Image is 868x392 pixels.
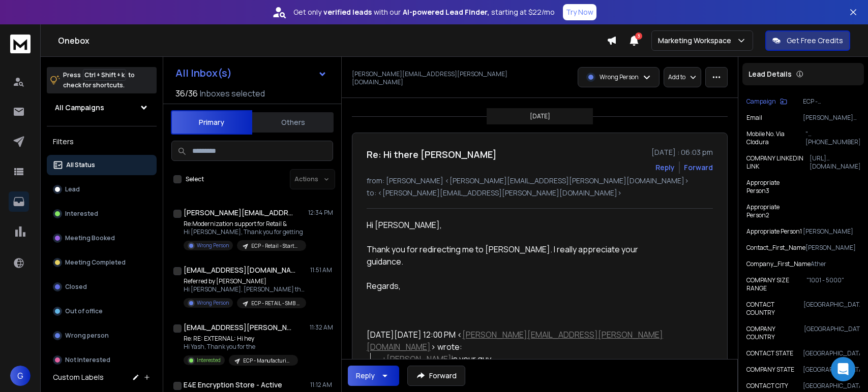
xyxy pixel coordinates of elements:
[197,299,229,307] p: Wrong Person
[746,382,788,390] p: CONTACT CITY
[831,357,855,381] div: Open Intercom Messenger
[167,63,335,83] button: All Inbox(s)
[310,381,333,389] p: 11:12 AM
[252,111,334,134] button: Others
[47,155,157,175] button: All Status
[65,332,109,340] p: Wrong person
[10,366,31,386] button: G
[806,276,860,292] p: "1001 - 5000"
[803,97,860,106] p: ECP - Manufacturing - Enterprise | [PERSON_NAME]
[803,382,860,390] p: [GEOGRAPHIC_DATA]
[66,161,95,169] p: All Status
[635,32,642,40] span: 3
[563,4,596,20] button: Try Now
[65,210,98,218] p: Interested
[803,301,860,317] p: [GEOGRAPHIC_DATA]
[655,162,675,173] button: Reply
[746,260,811,268] p: Company_First_Name
[668,73,685,81] p: Add to
[746,244,805,252] p: Contact_First_Name
[184,322,295,333] h1: [EMAIL_ADDRESS][PERSON_NAME][DOMAIN_NAME]
[600,73,639,81] p: Wrong Person
[47,135,157,149] h3: Filters
[367,219,664,231] div: Hi [PERSON_NAME],
[805,130,860,146] p: "[PHONE_NUMBER]"
[530,112,550,120] p: [DATE]
[787,36,843,46] p: Get Free Credits
[200,87,265,100] h3: Inboxes selected
[184,285,306,293] p: Hi [PERSON_NAME], [PERSON_NAME] thought it
[47,277,157,297] button: Closed
[47,350,157,370] button: Not Interested
[323,7,372,17] strong: verified leads
[803,366,860,374] p: [GEOGRAPHIC_DATA]
[810,154,860,171] p: [URL][DOMAIN_NAME]
[407,366,465,386] button: Forward
[746,130,805,146] p: Mobile No. Via Clodura
[805,244,860,252] p: [PERSON_NAME]
[348,366,399,386] button: Reply
[65,307,103,315] p: Out of office
[243,357,292,365] p: ECP - Manufacturing - Enterprise | [PERSON_NAME]
[184,335,298,343] p: Re: RE: EXTERNAL: Hi hey
[382,353,452,365] a: +[PERSON_NAME]
[184,265,295,275] h1: [EMAIL_ADDRESS][DOMAIN_NAME]
[47,228,157,248] button: Meeting Booked
[47,325,157,346] button: Wrong person
[184,208,295,218] h1: [PERSON_NAME][EMAIL_ADDRESS][DOMAIN_NAME]
[47,301,157,321] button: Out of office
[47,204,157,224] button: Interested
[804,325,860,341] p: [GEOGRAPHIC_DATA]
[367,147,497,161] h1: Re: Hi there [PERSON_NAME]
[65,283,87,291] p: Closed
[184,220,306,228] p: Re:Modernization support for Retail &
[83,69,126,81] span: Ctrl + Shift + k
[403,7,489,17] strong: AI-powered Lead Finder,
[310,266,333,274] p: 11:51 AM
[367,329,664,353] div: [DATE][DATE] 12:00 PM < > wrote:
[765,30,850,51] button: Get Free Credits
[186,175,204,183] label: Select
[746,301,803,317] p: CONTACT COUNTRY
[367,176,713,186] p: from: [PERSON_NAME] <[PERSON_NAME][EMAIL_ADDRESS][PERSON_NAME][DOMAIN_NAME]>
[352,70,537,86] p: [PERSON_NAME][EMAIL_ADDRESS][PERSON_NAME][DOMAIN_NAME]
[65,185,80,193] p: Lead
[746,97,776,106] p: Campaign
[293,7,555,17] p: Get only with our starting at $22/mo
[749,69,792,79] p: Lead Details
[310,323,333,332] p: 11:32 AM
[197,356,221,364] p: Interested
[53,372,104,382] h3: Custom Labels
[251,242,300,250] p: ECP - Retail - Startup | [PERSON_NAME]
[452,353,493,365] span: is your guy.
[746,179,803,195] p: Appropriate Person3
[184,228,306,236] p: Hi [PERSON_NAME], Thank you for getting
[746,325,804,341] p: COMPANY COUNTRY
[184,380,282,390] h1: E4E Encryption Store - Active
[184,277,306,285] p: Referred by [PERSON_NAME]
[566,7,593,17] p: Try Now
[308,209,333,217] p: 12:34 PM
[746,276,806,292] p: COMPANY SIZE RANGE
[811,260,860,268] p: Ather
[803,227,860,236] p: [PERSON_NAME]
[356,371,375,381] div: Reply
[175,68,232,78] h1: All Inbox(s)
[65,258,126,267] p: Meeting Completed
[746,97,787,106] button: Campaign
[171,110,252,135] button: Primary
[47,179,157,200] button: Lead
[65,356,110,364] p: Not Interested
[684,162,713,173] div: Forward
[746,366,794,374] p: COMPANY STATE
[65,234,115,242] p: Meeting Booked
[803,114,860,122] p: [PERSON_NAME][EMAIL_ADDRESS][PERSON_NAME][DOMAIN_NAME]
[251,300,300,307] p: ECP - RETAIL - SMB | [PERSON_NAME]
[658,36,735,46] p: Marketing Workspace
[47,97,157,118] button: All Campaigns
[10,35,31,53] img: logo
[58,35,607,47] h1: Onebox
